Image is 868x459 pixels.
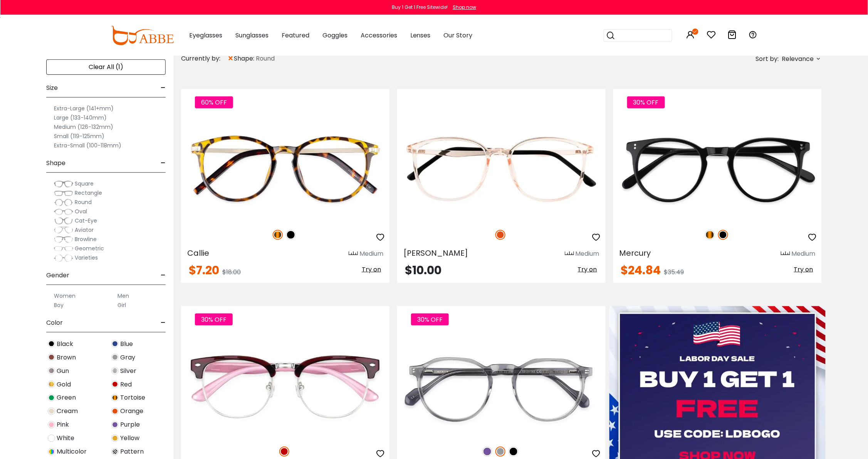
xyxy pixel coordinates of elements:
span: Oval [75,208,87,215]
img: Cream [48,408,55,415]
span: $35.49 [664,268,684,277]
img: Orange [495,230,505,240]
img: Yellow [111,435,119,442]
span: Cat-Eye [75,217,97,224]
button: Try on [792,265,816,275]
img: Gray Carnival - Acetate ,Universal Bridge Fit [397,334,606,438]
div: Medium [359,249,383,258]
img: Silver [111,367,119,375]
span: - [161,154,166,172]
span: Try on [578,265,597,274]
label: Boy [54,300,64,310]
span: Multicolor [57,447,87,457]
img: Cat-Eye.png [54,217,73,225]
img: Tortoise [273,230,283,240]
span: Pink [57,420,69,430]
span: Sunglasses [235,31,269,40]
img: Black [509,447,519,457]
label: Medium (126-132mm) [54,122,113,132]
span: Gun [57,366,69,376]
img: Tortoise [111,394,119,402]
span: Featured [282,31,309,40]
img: Purple [111,421,119,429]
img: Gray [495,447,505,457]
img: Red Uranus - TR ,Adjust Nose Pads [181,334,390,438]
img: Tortoise [705,230,715,240]
img: Brown [48,354,55,361]
span: Aviator [75,226,94,234]
img: Black [718,230,728,240]
span: Black [57,339,73,349]
div: Currently by: [181,52,227,66]
img: Gold [48,381,55,388]
span: Red [120,380,132,389]
span: Rectangle [75,189,102,197]
span: Lenses [410,31,431,40]
img: Black Mercury - Acetate ,Universal Bridge Fit [613,117,822,221]
img: Pattern [111,448,119,456]
label: Extra-Large (141+mm) [54,104,114,113]
span: Silver [120,366,136,376]
span: $10.00 [405,262,442,278]
img: size ruler [565,251,574,257]
img: Red [111,381,119,388]
img: Geometric.png [54,245,73,253]
span: Orange [120,407,143,416]
span: Size [46,79,58,97]
span: Gray [120,353,135,362]
span: 30% OFF [195,314,233,326]
div: Buy 1 Get 1 Free Sitewide! [392,4,448,11]
img: Black [48,340,55,348]
img: abbeglasses.com [111,26,174,45]
span: Blue [120,339,133,349]
label: Small (119-125mm) [54,132,104,141]
img: size ruler [781,251,790,257]
span: - [161,79,166,97]
span: Yellow [120,434,139,443]
span: - [161,314,166,332]
span: Relevance [782,52,814,66]
span: Shape [46,154,65,172]
img: Red [279,447,289,457]
span: Try on [794,265,813,274]
img: Gray [111,354,119,361]
img: Varieties.png [54,254,73,262]
span: Varieties [75,254,98,262]
a: Tortoise Callie - Combination ,Universal Bridge Fit [181,117,390,221]
span: Round [256,54,275,63]
span: Pattern [120,447,144,457]
img: size ruler [349,251,358,257]
img: Blue [111,340,119,348]
img: Purple [482,447,492,457]
img: Black [286,230,296,240]
a: Shop now [449,4,476,10]
span: Accessories [361,31,397,40]
span: Try on [362,265,381,274]
span: Color [46,314,63,332]
img: Round.png [54,199,73,206]
span: Callie [187,248,209,258]
label: Girl [118,300,126,310]
img: Square.png [54,180,73,188]
span: $18.00 [222,268,241,277]
span: $7.20 [189,262,219,278]
span: Our Story [444,31,473,40]
span: Brown [57,353,76,362]
img: Oval.png [54,208,73,216]
img: Orange [111,408,119,415]
span: Gold [57,380,71,389]
span: 30% OFF [627,96,665,108]
div: Shop now [453,4,476,11]
span: Geometric [75,245,104,252]
img: Orange Leah - TR ,Light Weight [397,117,606,221]
img: Browline.png [54,236,73,243]
div: Medium [792,249,816,258]
button: Try on [576,265,599,275]
span: Goggles [322,31,348,40]
label: Men [118,291,129,300]
span: $24.84 [621,262,661,278]
span: Browline [75,235,97,243]
div: Clear All (1) [46,59,166,75]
